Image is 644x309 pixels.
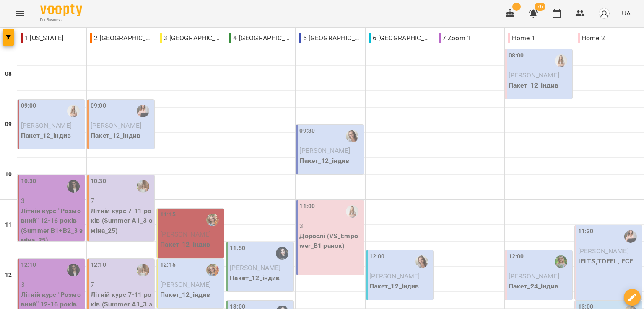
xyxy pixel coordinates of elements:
[415,255,428,268] img: Пасєка Катерина Василівна
[230,264,280,272] span: [PERSON_NAME]
[160,290,222,300] p: Пакет_12_індив
[91,206,153,236] p: Літній курс 7-11 років (Summer A1_3 зміна_25)
[555,255,567,268] img: Дворова Ксенія Василівна
[276,247,288,260] img: Мерквіладзе Саломе Теймуразівна
[299,231,361,251] p: Дорослі (VS_Empower_B1 ранок)
[439,33,471,43] p: 7 Zoom 1
[509,71,559,79] span: [PERSON_NAME]
[5,170,12,179] h6: 10
[67,180,80,193] img: Паламарчук Вікторія Дмитрівна
[21,280,83,290] p: 3
[21,101,36,111] label: 09:00
[229,33,292,43] p: 4 [GEOGRAPHIC_DATA]
[21,121,72,129] span: [PERSON_NAME]
[90,33,153,43] p: 2 [GEOGRAPHIC_DATA]
[10,3,30,23] button: Menu
[40,17,82,23] span: For Business
[21,206,83,245] p: Літній курс "Розмовний" 12-16 років (Summer B1+B2_3 зміна_25)
[622,9,631,18] span: UA
[21,131,83,141] p: Пакет_12_індив
[230,244,245,253] label: 11:50
[509,252,524,261] label: 12:00
[369,272,420,280] span: [PERSON_NAME]
[578,247,629,255] span: [PERSON_NAME]
[509,51,524,60] label: 08:00
[299,33,361,43] p: 5 [GEOGRAPHIC_DATA]
[206,214,219,226] img: Божко Тетяна Олексіївна
[299,126,315,136] label: 09:30
[369,281,431,291] p: Пакет_12_індив
[509,281,571,291] p: Пакет_24_індив
[535,3,545,11] span: 76
[624,230,637,243] img: Коляда Юлія Алішерівна
[578,256,640,266] p: IELTS,TOEFL, FCE
[5,120,12,129] h6: 09
[512,3,521,11] span: 1
[21,33,63,43] p: 1 [US_STATE]
[299,221,361,231] p: 3
[5,220,12,229] h6: 11
[369,33,431,43] p: 6 [GEOGRAPHIC_DATA]
[5,70,12,79] h6: 08
[578,227,594,236] label: 11:30
[67,264,80,276] img: Паламарчук Вікторія Дмитрівна
[91,121,141,129] span: [PERSON_NAME]
[509,272,559,280] span: [PERSON_NAME]
[160,239,222,250] p: Пакет_12_індив
[299,147,350,154] span: [PERSON_NAME]
[137,105,149,117] img: Коляда Юлія Алішерівна
[598,8,610,19] img: avatar_s.png
[160,281,211,288] span: [PERSON_NAME]
[91,260,106,270] label: 12:10
[91,196,153,206] p: 7
[160,210,176,219] label: 11:15
[160,230,211,238] span: [PERSON_NAME]
[21,260,36,270] label: 12:10
[346,205,358,218] img: Михно Віта Олександрівна
[91,101,106,111] label: 09:00
[160,260,176,270] label: 12:15
[230,273,292,283] p: Пакет_12_індив
[137,264,149,276] img: Головко Наталія Олександрівна
[21,196,83,206] p: 3
[369,252,385,261] label: 12:00
[40,4,82,16] img: Voopty Logo
[508,33,535,43] p: Home 1
[346,130,358,142] img: Пасєка Катерина Василівна
[578,33,605,43] p: Home 2
[137,180,149,193] img: Головко Наталія Олександрівна
[91,131,153,141] p: Пакет_12_індив
[91,177,106,186] label: 10:30
[21,177,36,186] label: 10:30
[618,5,634,21] button: UA
[206,264,219,276] img: Божко Тетяна Олексіївна
[299,156,361,166] p: Пакет_12_індив
[299,202,315,211] label: 11:00
[509,80,571,90] p: Пакет_12_індив
[67,105,80,117] img: Михно Віта Олександрівна
[160,33,222,43] p: 3 [GEOGRAPHIC_DATA]
[91,280,153,290] p: 7
[5,270,12,280] h6: 12
[555,54,567,67] img: Михно Віта Олександрівна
